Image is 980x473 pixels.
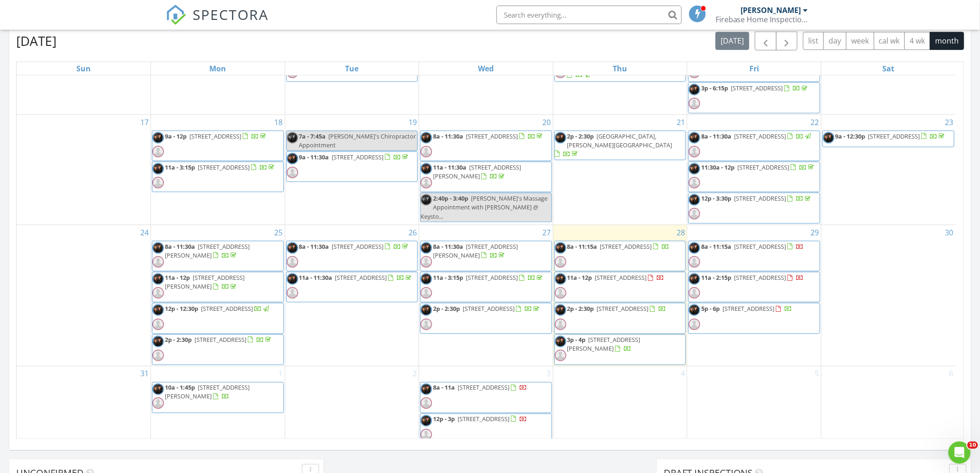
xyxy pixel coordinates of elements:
a: 11a - 2:15p [STREET_ADDRESS] [701,273,804,282]
img: default-user-f0147aede5fd5fa78ca7ade42f37bd4542148d508eef1c3d3ea960f66861d68b.jpg [555,287,566,299]
span: [STREET_ADDRESS][PERSON_NAME] [433,163,521,180]
a: 11a - 11:30a [STREET_ADDRESS] [286,272,418,303]
a: 3p - 6:15p [STREET_ADDRESS] [688,82,820,113]
span: [STREET_ADDRESS] [463,304,515,313]
a: Go to August 26, 2025 [407,225,419,240]
button: week [846,32,874,50]
a: 2p - 2:30p [STREET_ADDRESS] [567,304,666,313]
span: 2p - 2:30p [433,304,460,313]
a: Go to August 27, 2025 [541,225,553,240]
button: cal wk [874,32,905,50]
img: sa900004xl.jpg [421,415,432,427]
img: default-user-f0147aede5fd5fa78ca7ade42f37bd4542148d508eef1c3d3ea960f66861d68b.jpg [421,287,432,299]
button: Next month [776,32,798,50]
span: [STREET_ADDRESS][PERSON_NAME] [165,242,250,259]
img: default-user-f0147aede5fd5fa78ca7ade42f37bd4542148d508eef1c3d3ea960f66861d68b.jpg [555,256,566,268]
img: sa900004xl.jpg [287,153,298,164]
button: month [930,32,964,50]
span: [STREET_ADDRESS] [737,163,789,171]
button: day [823,32,847,50]
button: 4 wk [905,32,930,50]
img: default-user-f0147aede5fd5fa78ca7ade42f37bd4542148d508eef1c3d3ea960f66861d68b.jpg [689,98,700,109]
span: 8a - 11:30a [433,132,463,140]
a: Go to August 21, 2025 [675,115,687,130]
span: [STREET_ADDRESS] [734,194,786,202]
td: Go to August 28, 2025 [553,225,687,366]
a: 2p - 2:30p [STREET_ADDRESS] [433,304,541,313]
span: [STREET_ADDRESS] [458,415,509,423]
img: sa900004xl.jpg [689,132,700,144]
a: 11a - 12p [STREET_ADDRESS] [554,272,686,303]
a: 11a - 3:15p [STREET_ADDRESS] [165,163,276,171]
a: 8a - 11:30a [STREET_ADDRESS][PERSON_NAME] [165,242,250,259]
span: [STREET_ADDRESS] [731,84,783,92]
span: 3p - 6:15p [701,84,728,92]
button: [DATE] [716,32,749,50]
span: SPECTORA [193,5,269,24]
span: [STREET_ADDRESS] [466,132,518,140]
img: sa900004xl.jpg [152,132,164,144]
a: 8a - 11:30a [STREET_ADDRESS][PERSON_NAME] [152,241,284,271]
span: 8a - 11:15a [701,242,731,251]
a: 3p - 4p [STREET_ADDRESS][PERSON_NAME] [567,336,641,353]
img: sa900004xl.jpg [689,304,700,316]
a: Go to August 25, 2025 [273,225,285,240]
a: Go to September 5, 2025 [813,366,821,381]
img: default-user-f0147aede5fd5fa78ca7ade42f37bd4542148d508eef1c3d3ea960f66861d68b.jpg [555,319,566,330]
button: Previous month [755,32,777,50]
td: Go to August 21, 2025 [553,114,687,225]
td: Go to August 27, 2025 [419,225,553,366]
a: 3p - 6:15p [STREET_ADDRESS] [701,84,809,92]
span: 11a - 3:15p [165,163,195,171]
img: default-user-f0147aede5fd5fa78ca7ade42f37bd4542148d508eef1c3d3ea960f66861d68b.jpg [152,397,164,409]
span: 9a - 12p [165,132,187,140]
a: Thursday [611,62,629,75]
a: 2p - 2:30p [STREET_ADDRESS] [152,334,284,365]
span: 8a - 11:30a [433,242,463,251]
img: default-user-f0147aede5fd5fa78ca7ade42f37bd4542148d508eef1c3d3ea960f66861d68b.jpg [152,319,164,330]
img: The Best Home Inspection Software - Spectora [166,5,186,25]
td: Go to August 29, 2025 [687,225,822,366]
a: 2p - 2:30p [STREET_ADDRESS] [420,303,552,334]
a: Go to August 20, 2025 [541,115,553,130]
td: Go to August 22, 2025 [687,114,822,225]
img: sa900004xl.jpg [421,132,432,144]
span: [STREET_ADDRESS] [332,242,384,251]
a: 8a - 11a [STREET_ADDRESS] [420,382,552,413]
td: Go to September 4, 2025 [553,366,687,445]
a: 11:30a - 12p [STREET_ADDRESS] [688,162,820,192]
a: 11a - 11:30a [STREET_ADDRESS] [299,273,414,282]
a: 8a - 11:30a [STREET_ADDRESS] [688,131,820,161]
img: sa900004xl.jpg [287,273,298,285]
a: Go to August 19, 2025 [407,115,419,130]
div: [PERSON_NAME] [741,6,801,15]
a: 2p - 2:30p [GEOGRAPHIC_DATA], [PERSON_NAME][GEOGRAPHIC_DATA] [555,132,672,158]
img: default-user-f0147aede5fd5fa78ca7ade42f37bd4542148d508eef1c3d3ea960f66861d68b.jpg [287,256,298,268]
a: Go to September 2, 2025 [411,366,419,381]
img: sa900004xl.jpg [421,194,432,206]
img: sa900004xl.jpg [287,132,298,144]
span: 8a - 11:30a [165,242,195,251]
td: Go to September 6, 2025 [821,366,955,445]
img: default-user-f0147aede5fd5fa78ca7ade42f37bd4542148d508eef1c3d3ea960f66861d68b.jpg [152,350,164,361]
img: default-user-f0147aede5fd5fa78ca7ade42f37bd4542148d508eef1c3d3ea960f66861d68b.jpg [421,256,432,268]
a: 10a - 1:45p [STREET_ADDRESS][PERSON_NAME] [165,384,250,401]
span: [STREET_ADDRESS][PERSON_NAME] [165,384,250,401]
img: default-user-f0147aede5fd5fa78ca7ade42f37bd4542148d508eef1c3d3ea960f66861d68b.jpg [287,287,298,299]
span: 8a - 11a [433,384,455,392]
td: Go to August 20, 2025 [419,114,553,225]
a: 5p - 6p [STREET_ADDRESS] [688,303,820,334]
span: [GEOGRAPHIC_DATA], [PERSON_NAME][GEOGRAPHIC_DATA] [567,132,672,149]
td: Go to August 23, 2025 [821,114,955,225]
span: 10a - 1:45p [165,384,195,392]
img: sa900004xl.jpg [287,242,298,254]
a: 8a - 11:15a [STREET_ADDRESS] [701,242,804,251]
img: default-user-f0147aede5fd5fa78ca7ade42f37bd4542148d508eef1c3d3ea960f66861d68b.jpg [689,177,700,189]
span: 11:30a - 12p [701,163,735,171]
a: 11a - 11:30a [STREET_ADDRESS][PERSON_NAME] [433,163,521,180]
a: SPECTORA [166,13,269,32]
span: 11a - 11:30a [299,273,333,282]
a: 8a - 11:15a [STREET_ADDRESS] [554,241,686,271]
a: 11a - 12p [STREET_ADDRESS][PERSON_NAME] [165,273,245,290]
img: sa900004xl.jpg [421,273,432,285]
